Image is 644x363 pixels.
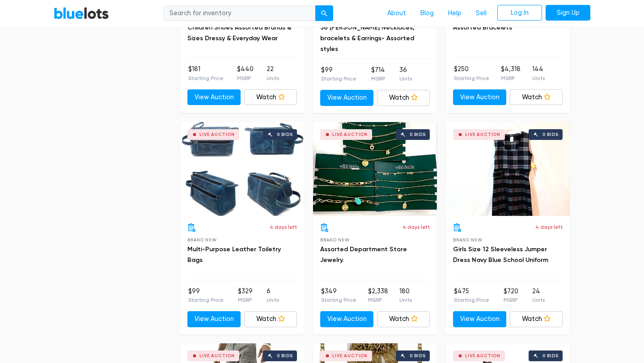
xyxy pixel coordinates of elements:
[188,287,224,304] li: $99
[465,354,500,358] div: Live Auction
[542,132,559,137] div: 0 bids
[320,24,415,53] a: 36 [PERSON_NAME] Necklaces, bracelets & Earrings- Assorted styles
[402,223,430,231] p: 4 days left
[413,5,441,22] a: Blog
[188,64,224,82] li: $181
[399,65,412,83] li: 36
[368,287,388,304] li: $2,338
[371,65,385,83] li: $714
[532,74,545,82] p: Units
[54,7,109,20] a: BlueLots
[410,132,426,137] div: 0 bids
[410,354,426,358] div: 0 bids
[497,5,542,21] a: Log In
[313,122,437,216] a: Live Auction 0 bids
[332,354,368,358] div: Live Auction
[510,89,563,106] a: Watch
[546,5,590,21] a: Sign Up
[377,311,430,327] a: Watch
[368,296,388,304] p: MSRP
[441,5,469,22] a: Help
[532,64,545,82] li: 144
[535,223,563,231] p: 4 days left
[199,132,235,137] div: Live Auction
[320,311,373,327] a: View Auction
[532,296,545,304] p: Units
[199,354,235,358] div: Live Auction
[454,74,489,82] p: Starting Price
[504,287,518,304] li: $720
[371,75,385,83] p: MSRP
[453,311,506,327] a: View Auction
[510,311,563,327] a: Watch
[187,89,241,106] a: View Auction
[187,311,241,327] a: View Auction
[320,245,407,264] a: Assorted Department Store Jewelry.
[542,354,559,358] div: 0 bids
[237,64,254,82] li: $440
[380,5,413,22] a: About
[244,89,297,106] a: Watch
[277,354,293,358] div: 0 bids
[187,245,281,264] a: Multi-Purpose Leather Toiletry Bags
[465,132,500,137] div: Live Auction
[399,296,412,304] p: Units
[267,296,279,304] p: Units
[164,5,316,21] input: Search for inventory
[267,64,279,82] li: 22
[453,237,482,242] span: Brand New
[267,74,279,82] p: Units
[501,74,521,82] p: MSRP
[454,64,489,82] li: $250
[238,296,253,304] p: MSRP
[187,237,216,242] span: Brand New
[399,75,412,83] p: Units
[504,296,518,304] p: MSRP
[469,5,494,22] a: Sell
[320,237,349,242] span: Brand New
[399,287,412,304] li: 180
[267,287,279,304] li: 6
[321,75,356,83] p: Starting Price
[187,24,291,42] a: Children Shoes Assorted Brands & Sizes Dressy & Everyday Wear
[321,287,356,304] li: $349
[377,90,430,106] a: Watch
[532,287,545,304] li: 24
[332,132,368,137] div: Live Auction
[180,122,304,216] a: Live Auction 0 bids
[237,74,254,82] p: MSRP
[321,65,356,83] li: $99
[453,245,548,264] a: Girls Size 12 Sleeveless Jumper Dress Navy Blue School Uniform
[188,296,224,304] p: Starting Price
[244,311,297,327] a: Watch
[501,64,521,82] li: $4,318
[320,90,373,106] a: View Auction
[270,223,297,231] p: 4 days left
[453,24,512,31] a: Assorted Bracelets
[238,287,253,304] li: $329
[188,74,224,82] p: Starting Price
[446,122,570,216] a: Live Auction 0 bids
[453,89,506,106] a: View Auction
[321,296,356,304] p: Starting Price
[454,287,489,304] li: $475
[454,296,489,304] p: Starting Price
[277,132,293,137] div: 0 bids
